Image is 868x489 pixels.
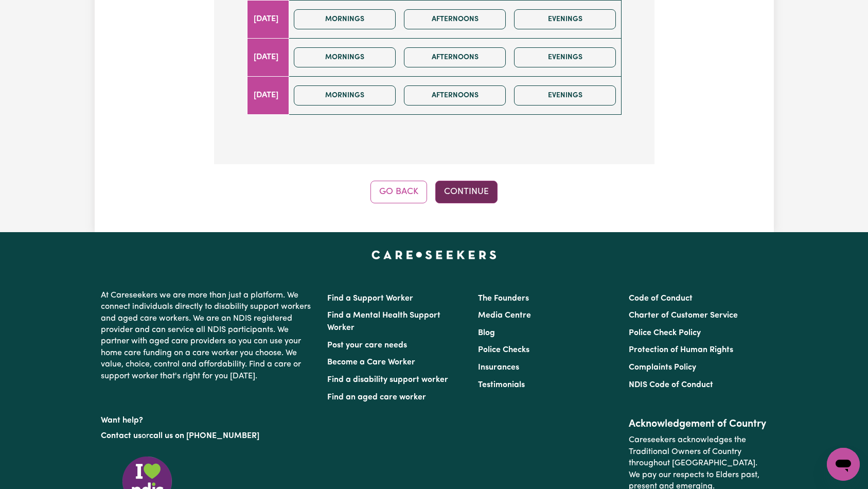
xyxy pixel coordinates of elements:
[294,85,396,106] button: Mornings
[327,376,448,384] a: Find a disability support worker
[247,76,289,114] td: [DATE]
[629,381,713,389] a: NDIS Code of Conduct
[629,418,767,430] h2: Acknowledgement of Country
[478,294,529,303] a: The Founders
[404,9,506,29] button: Afternoons
[629,363,696,372] a: Complaints Policy
[629,311,738,320] a: Charter of Customer Service
[327,358,415,366] a: Become a Care Worker
[629,294,693,303] a: Code of Conduct
[101,426,315,446] p: or
[327,341,407,350] a: Post your care needs
[404,47,506,67] button: Afternoons
[404,85,506,106] button: Afternoons
[478,311,531,320] a: Media Centre
[371,251,497,259] a: Careseekers home page
[478,329,495,337] a: Blog
[327,311,440,332] a: Find a Mental Health Support Worker
[514,9,616,29] button: Evenings
[294,9,396,29] button: Mornings
[101,286,315,386] p: At Careseekers we are more than just a platform. We connect individuals directly to disability su...
[514,47,616,67] button: Evenings
[294,47,396,67] button: Mornings
[101,432,141,440] a: Contact us
[629,346,733,354] a: Protection of Human Rights
[827,448,860,481] iframe: Button to launch messaging window
[514,85,616,106] button: Evenings
[478,363,519,372] a: Insurances
[629,329,701,337] a: Police Check Policy
[101,411,315,426] p: Want help?
[149,432,259,440] a: call us on [PHONE_NUMBER]
[478,381,525,389] a: Testimonials
[435,181,498,203] button: Continue
[478,346,529,354] a: Police Checks
[327,393,426,401] a: Find an aged care worker
[247,38,289,76] td: [DATE]
[327,294,413,303] a: Find a Support Worker
[370,181,427,203] button: Go Back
